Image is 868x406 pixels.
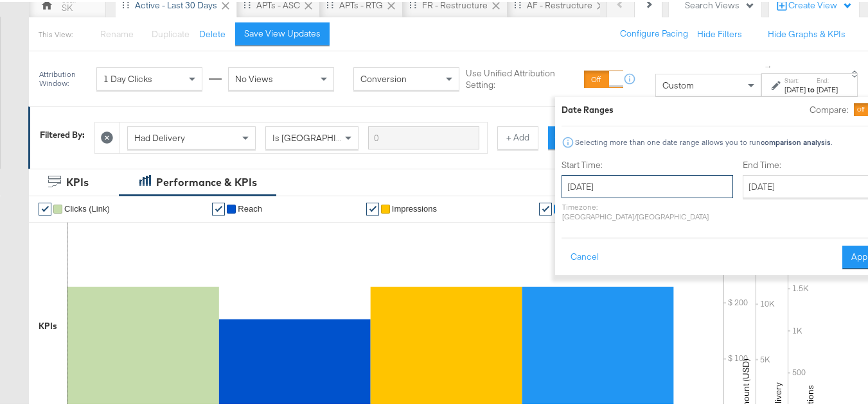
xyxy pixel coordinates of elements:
[100,26,134,38] span: Rename
[539,201,552,214] a: ✔
[574,136,833,145] div: Selecting more than one date range allows you to run .
[238,202,262,212] span: Reach
[368,124,479,148] input: Enter a search term
[562,157,733,169] label: Start Time:
[39,318,57,330] div: KPIs
[392,202,437,212] span: Impressions
[64,202,110,212] span: Clicks (Link)
[466,65,579,89] label: Use Unified Attribution Setting:
[497,124,538,148] button: + Add
[366,201,379,214] a: ✔
[768,26,846,38] button: Hide Graphs & KPIs
[810,102,849,114] label: Compare:
[761,135,831,145] strong: comparison analysis
[39,68,90,86] div: Attribution Window:
[134,130,185,142] span: Had Delivery
[235,71,273,83] span: No Views
[611,21,697,44] button: Configure Pacing
[235,21,330,44] button: Save View Updates
[272,130,371,142] span: Is [GEOGRAPHIC_DATA]
[152,26,190,38] span: Duplicate
[548,124,624,148] button: Apply Filters
[39,28,73,38] div: This View:
[212,201,225,214] a: ✔
[199,26,226,38] button: Delete
[817,83,838,93] div: [DATE]
[66,173,89,188] div: KPIs
[806,83,817,92] strong: to
[784,74,806,83] label: Start:
[697,26,742,38] button: Hide Filters
[360,71,407,83] span: Conversion
[562,200,733,219] p: Timezone: [GEOGRAPHIC_DATA]/[GEOGRAPHIC_DATA]
[662,78,694,89] span: Custom
[763,63,775,67] span: ↑
[40,127,85,139] div: Filtered By:
[103,71,152,83] span: 1 Day Clicks
[562,102,614,114] div: Date Ranges
[39,201,51,214] a: ✔
[784,83,806,93] div: [DATE]
[244,26,321,38] div: Save View Updates
[817,74,838,83] label: End:
[156,173,257,188] div: Performance & KPIs
[562,244,608,267] button: Cancel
